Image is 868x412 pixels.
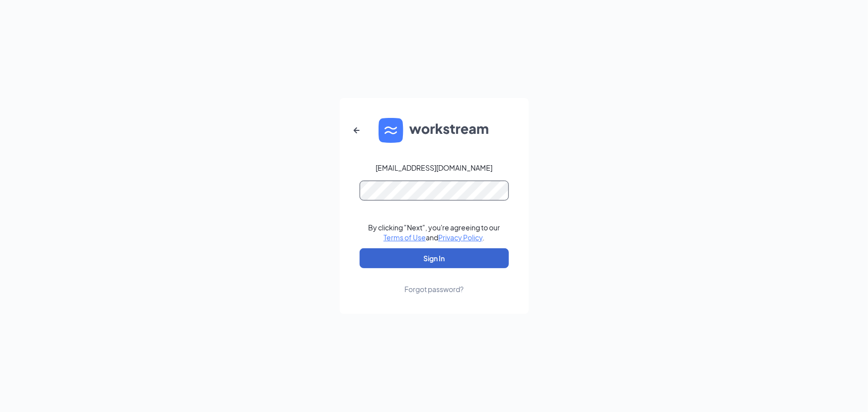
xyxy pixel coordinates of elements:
[384,233,426,242] a: Terms of Use
[404,268,464,294] a: Forgot password?
[360,248,509,268] button: Sign In
[438,233,482,242] a: Privacy Policy
[404,284,464,294] div: Forgot password?
[368,222,500,242] div: By clicking "Next", you're agreeing to our and .
[345,118,369,142] button: ArrowLeftNew
[376,163,492,173] div: [EMAIL_ADDRESS][DOMAIN_NAME]
[379,118,490,143] img: WS logo and Workstream text
[351,124,363,136] svg: ArrowLeftNew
